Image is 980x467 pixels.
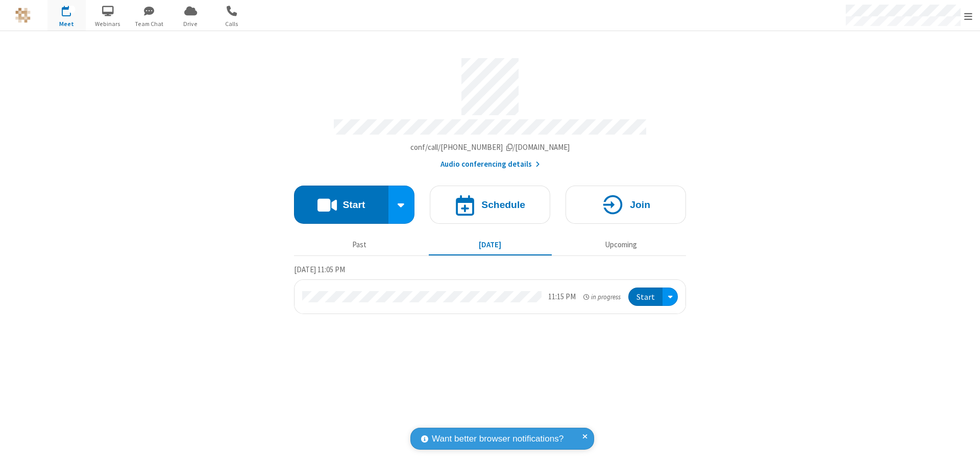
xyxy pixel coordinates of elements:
[481,200,525,210] h4: Schedule
[432,432,563,446] span: Want better browser notifications?
[430,186,550,224] button: Schedule
[294,265,345,274] span: [DATE] 11:05 PM
[130,19,168,29] span: Team Chat
[69,6,76,13] div: 1
[583,292,621,302] em: in progress
[47,19,86,29] span: Meet
[89,19,127,29] span: Webinars
[388,186,415,224] div: Start conference options
[429,235,552,254] button: [DATE]
[410,142,570,153] button: Copy my meeting room linkCopy my meeting room link
[213,19,251,29] span: Calls
[440,159,540,170] button: Audio conferencing details
[559,235,682,254] button: Upcoming
[15,8,31,23] img: QA Selenium DO NOT DELETE OR CHANGE
[410,142,570,152] span: Copy my meeting room link
[548,291,576,303] div: 11:15 PM
[171,19,210,29] span: Drive
[663,288,678,306] div: Open menu
[294,264,686,315] section: Today's Meetings
[298,235,421,254] button: Past
[294,50,686,170] section: Account details
[628,288,663,306] button: Start
[630,200,650,210] h4: Join
[294,186,388,224] button: Start
[342,200,365,210] h4: Start
[566,186,686,224] button: Join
